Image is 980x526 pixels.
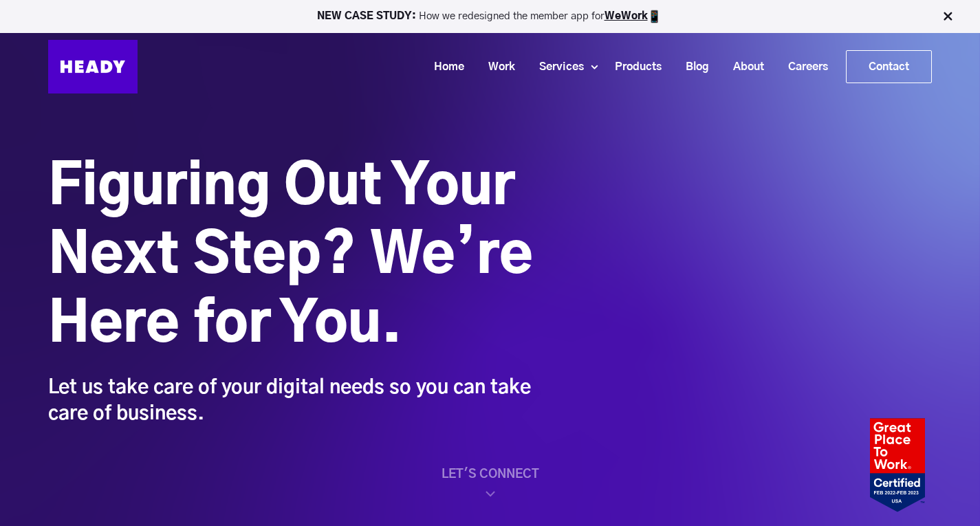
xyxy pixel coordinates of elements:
img: home_scroll [482,485,499,502]
a: Contact [847,51,931,83]
a: Careers [771,54,835,80]
strong: NEW CASE STUDY: [317,11,419,21]
a: About [716,54,771,80]
p: How we redesigned the member app for [6,10,974,23]
a: WeWork [605,11,648,21]
a: Work [471,54,522,80]
img: Heady_2022_Certification_Badge 2 [870,418,925,512]
img: Close Bar [941,10,955,23]
div: Navigation Menu [151,50,932,83]
h1: Figuring Out Your Next Step? We’re Here for You. [48,153,536,360]
img: app emoji [648,10,662,23]
a: LET'S CONNECT [48,468,932,502]
a: Blog [668,54,716,80]
div: Let us take care of your digital needs so you can take care of business. [48,375,536,427]
a: Products [598,54,668,80]
a: Services [522,54,591,80]
img: Heady_Logo_Web-01 (1) [48,40,138,94]
a: Home [417,54,471,80]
